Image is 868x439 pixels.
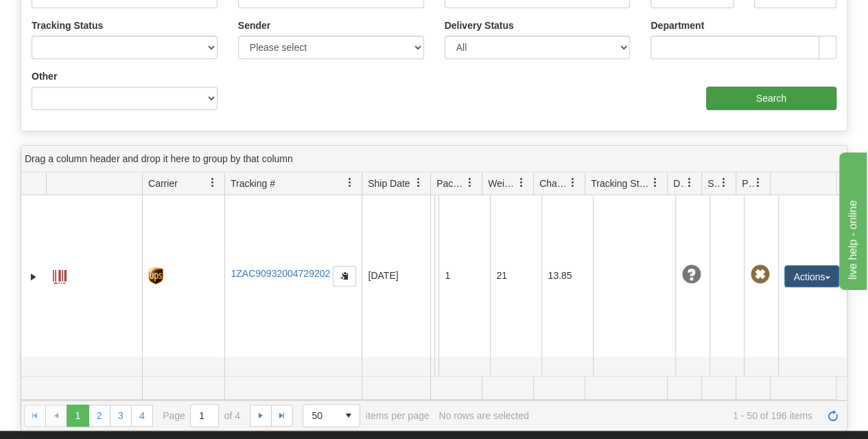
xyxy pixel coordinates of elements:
[27,270,40,284] a: Expand
[591,177,650,190] span: Tracking Status
[303,404,429,427] span: items per page
[148,267,163,284] img: 8 - UPS
[53,264,67,286] a: Label
[407,171,430,194] a: Ship Date filter column settings
[706,87,837,110] input: Search
[488,177,517,190] span: Weight
[539,177,568,190] span: Charge
[458,171,482,194] a: Packages filter column settings
[32,19,103,32] label: Tracking Status
[742,177,753,190] span: Pickup Status
[333,266,356,286] button: Copy to clipboard
[434,195,438,357] td: SANDI BINDING SANDI BINDING CA BC LANGLEY V1M 4G3
[201,171,224,194] a: Carrier filter column settings
[338,171,362,194] a: Tracking # filter column settings
[822,405,844,427] a: Refresh
[362,195,430,357] td: [DATE]
[712,171,736,194] a: Shipment Issues filter column settings
[510,171,533,194] a: Weight filter column settings
[747,171,770,194] a: Pickup Status filter column settings
[338,405,360,427] span: select
[436,177,465,190] span: Packages
[231,177,275,190] span: Tracking #
[303,404,360,427] span: Page sizes drop down
[271,405,293,427] a: Go to the last page
[32,69,57,83] label: Other
[163,404,240,427] span: Page of 4
[67,405,89,427] span: Page 1
[89,405,110,427] a: 2
[678,171,701,194] a: Delivery Status filter column settings
[561,171,585,194] a: Charge filter column settings
[438,410,529,421] div: No rows are selected
[750,265,769,284] span: Pickup Not Assigned
[650,19,704,32] label: Department
[21,146,847,172] div: grid grouping header
[541,195,593,357] td: 13.85
[430,195,434,357] td: Sleep Country [GEOGRAPHIC_DATA] Shipping Department [GEOGRAPHIC_DATA] [GEOGRAPHIC_DATA][PERSON_NA...
[148,177,178,190] span: Carrier
[539,410,812,421] span: 1 - 50 of 196 items
[438,195,490,357] td: 1
[673,177,685,190] span: Delivery Status
[784,265,839,287] button: Actions
[644,171,667,194] a: Tracking Status filter column settings
[231,268,330,279] a: 1ZAC90932004729202
[490,195,541,357] td: 21
[707,177,719,190] span: Shipment Issues
[10,8,127,25] div: live help - online
[250,405,272,427] a: Go to the next page
[131,405,153,427] a: 4
[312,409,329,423] span: 50
[238,19,270,32] label: Sender
[836,149,867,289] iframe: chat widget
[110,405,132,427] a: 3
[368,177,410,190] span: Ship Date
[191,405,218,427] input: Page 1
[445,19,514,32] label: Delivery Status
[681,265,701,284] span: Unknown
